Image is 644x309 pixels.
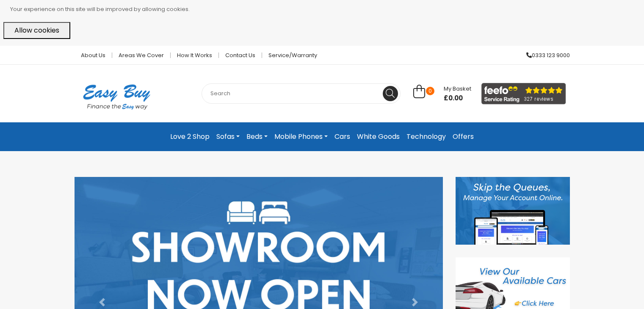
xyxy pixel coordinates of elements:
[10,3,641,15] p: Your experience on this site will be improved by allowing cookies.
[354,129,403,144] a: White Goods
[426,87,434,95] span: 0
[3,22,70,39] button: Allow cookies
[219,52,262,58] a: Contact Us
[449,129,477,144] a: Offers
[167,129,213,144] a: Love 2 Shop
[444,94,471,102] span: £0.00
[520,52,570,58] a: 0333 123 9000
[331,129,354,144] a: Cars
[413,89,471,99] a: 0 My Basket £0.00
[481,83,566,105] img: feefo_logo
[202,83,401,104] input: Search
[262,52,317,58] a: Service/Warranty
[171,52,219,58] a: How it works
[213,129,243,144] a: Sofas
[243,129,271,144] a: Beds
[456,177,570,245] img: Discover our App
[75,52,112,58] a: About Us
[444,85,471,93] span: My Basket
[271,129,331,144] a: Mobile Phones
[112,52,171,58] a: Areas we cover
[403,129,449,144] a: Technology
[75,73,159,121] img: Easy Buy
